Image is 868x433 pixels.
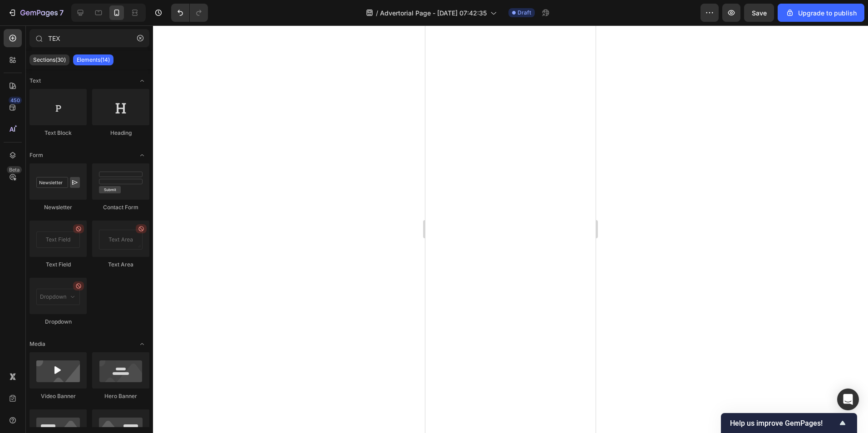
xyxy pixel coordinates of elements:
[30,392,87,400] div: Video Banner
[77,56,110,64] p: Elements(14)
[135,74,149,88] span: Toggle open
[9,97,22,104] div: 450
[730,419,837,428] span: Help us improve GemPages!
[59,7,64,18] p: 7
[30,151,43,159] span: Form
[30,318,87,326] div: Dropdown
[92,203,149,212] div: Contact Form
[837,389,859,410] div: Open Intercom Messenger
[30,340,45,348] span: Media
[30,77,41,85] span: Text
[730,418,848,428] button: Show survey - Help us improve GemPages!
[30,203,87,212] div: Newsletter
[92,392,149,400] div: Hero Banner
[92,261,149,269] div: Text Area
[425,25,596,433] iframe: Design area
[752,9,767,17] span: Save
[30,29,149,47] input: Search Sections & Elements
[7,166,22,173] div: Beta
[744,4,774,22] button: Save
[376,8,378,18] span: /
[518,9,531,17] span: Draft
[33,56,66,64] p: Sections(30)
[778,4,864,22] button: Upgrade to publish
[380,8,487,18] span: Advertorial Page - [DATE] 07:42:35
[30,261,87,269] div: Text Field
[30,129,87,137] div: Text Block
[171,4,208,22] div: Undo/Redo
[785,8,857,18] div: Upgrade to publish
[4,4,68,22] button: 7
[92,129,149,137] div: Heading
[135,148,149,162] span: Toggle open
[135,337,149,351] span: Toggle open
